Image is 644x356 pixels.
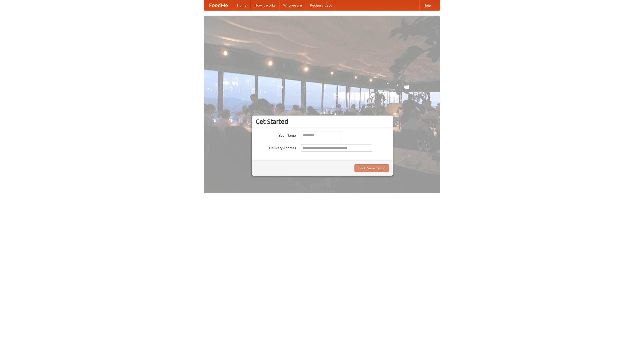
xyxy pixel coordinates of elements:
a: Recipe videos [306,0,336,10]
a: Who we are [279,0,306,10]
a: FoodMe [204,0,233,10]
label: Delivery Address [256,144,296,150]
a: How it works [251,0,279,10]
button: Find Restaurants! [354,164,389,172]
h3: Get Started [256,118,389,125]
a: Home [233,0,251,10]
label: Your Name [256,132,296,138]
a: Help [419,0,435,10]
